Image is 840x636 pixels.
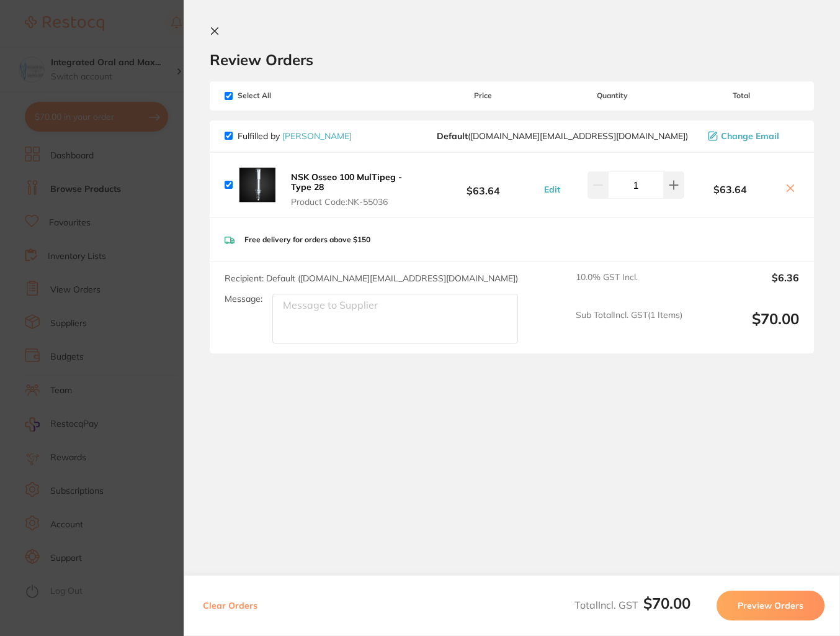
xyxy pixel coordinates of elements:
b: NSK Osseo 100 MulTipeg - Type 28 [291,171,402,193]
b: $63.64 [426,173,540,196]
span: Total Incl. GST [574,599,690,611]
span: 10.0 % GST Incl. [576,272,682,299]
a: [PERSON_NAME] [282,130,352,142]
label: Message: [225,294,262,304]
p: Free delivery for orders above $150 [244,235,370,244]
output: $70.00 [692,310,799,344]
h2: Review Orders [210,50,814,69]
button: Change Email [704,130,799,142]
b: $63.64 [684,184,777,195]
output: $6.36 [692,272,799,299]
span: Total [684,91,799,100]
span: Product Code: NK-55036 [291,197,422,207]
button: Edit [540,184,564,195]
button: Clear Orders [199,591,261,620]
img: YzIwZzY0dQ [238,165,277,205]
p: Fulfilled by [238,131,352,141]
span: Recipient: Default ( [DOMAIN_NAME][EMAIL_ADDRESS][DOMAIN_NAME] ) [225,273,518,284]
button: Preview Orders [717,591,824,620]
span: Quantity [540,91,684,100]
span: Sub Total Incl. GST ( 1 Items) [576,310,682,344]
span: Change Email [721,131,779,141]
span: Price [426,91,540,100]
button: NSK Osseo 100 MulTipeg - Type 28 Product Code:NK-55036 [287,171,426,207]
span: Select All [225,91,349,100]
b: $70.00 [643,594,690,612]
span: customer.care@henryschein.com.au [437,131,688,141]
b: Default [437,130,468,142]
